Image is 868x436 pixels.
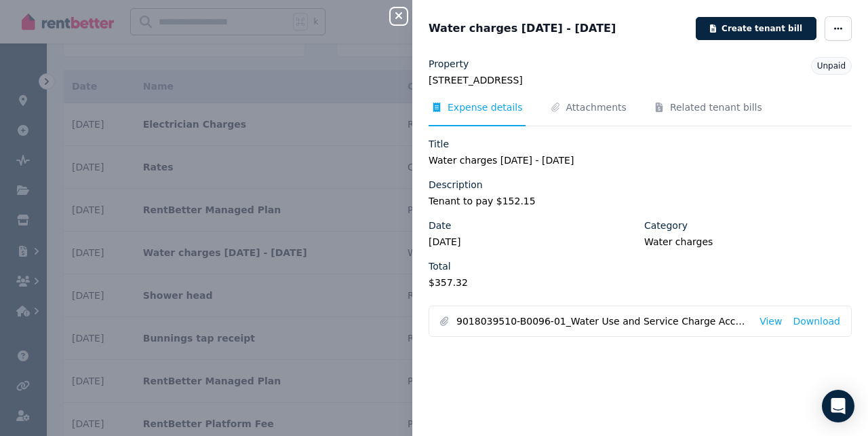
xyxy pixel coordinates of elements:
span: Water charges [DATE] - [DATE] [429,20,616,37]
legend: Water charges [DATE] - [DATE] [429,153,852,167]
label: Category [644,219,688,232]
a: Download [793,314,840,328]
span: Expense details [448,101,523,114]
legend: $357.32 [429,276,636,289]
label: Total [429,259,451,273]
label: Property [429,57,469,71]
label: Date [429,219,451,232]
legend: Water charges [644,235,852,249]
legend: [DATE] [429,235,636,249]
span: Related tenant bills [670,101,762,114]
legend: [STREET_ADDRESS] [429,73,852,87]
span: 9018039510-B0096-01_Water Use and Service Charge Account.pdf [456,314,749,328]
nav: Tabs [429,101,852,126]
div: Open Intercom Messenger [822,390,854,422]
a: View [759,314,782,328]
label: Title [429,137,449,151]
span: Attachments [566,101,627,114]
span: Unpaid [817,61,846,71]
button: Create tenant bill [696,17,816,40]
legend: Tenant to pay $152.15 [429,194,852,208]
label: Description [429,178,483,192]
